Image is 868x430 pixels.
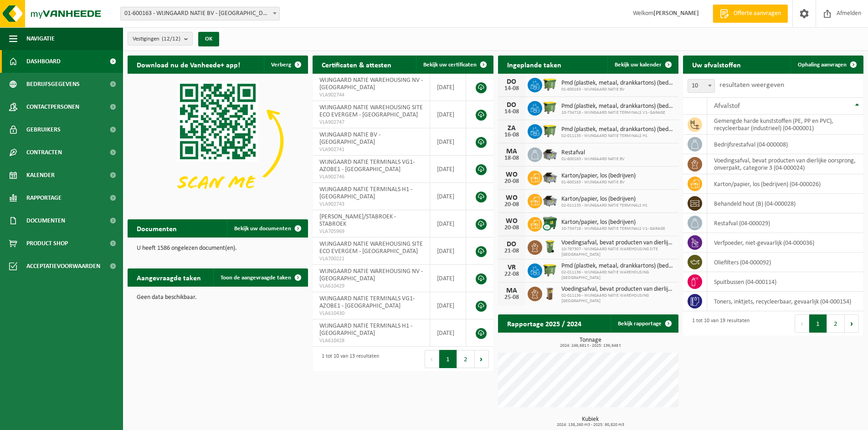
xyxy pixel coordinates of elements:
span: WIJNGAARD NATIE WAREHOUSING NV - [GEOGRAPHIC_DATA] [319,77,423,91]
td: [DATE] [430,74,466,101]
button: 2 [457,350,475,368]
div: DO [503,241,521,248]
span: 10-734718 - WIJNGAARD NATIE TERMINALS V1- GARAGE [561,226,665,232]
span: Karton/papier, los (bedrijven) [561,219,665,226]
span: Karton/papier, los (bedrijven) [561,172,636,180]
div: MA [503,148,521,155]
button: 2 [827,314,845,333]
span: 10-734718 - WIJNGAARD NATIE TERMINALS V1- GARAGE [561,110,674,116]
span: Voedingsafval, bevat producten van dierlijke oorsprong, onverpakt, categorie 3 [561,239,674,247]
span: WIJNGAARD NATIE TERMINALS VG1- AZOBE1 - [GEOGRAPHIC_DATA] [319,295,415,309]
h2: Rapportage 2025 / 2024 [498,314,591,332]
div: 14-08 [503,86,521,92]
div: MA [503,287,521,294]
span: VLA610430 [319,310,423,317]
img: WB-1100-HPE-GN-50 [542,100,558,115]
div: VR [503,264,521,271]
div: 20-08 [503,202,521,208]
div: 1 tot 10 van 13 resultaten [317,349,379,369]
span: 2024: 138,260 m3 - 2025: 90,820 m3 [503,423,678,427]
td: [DATE] [430,210,466,238]
td: [DATE] [430,238,466,265]
p: Geen data beschikbaar. [137,294,299,301]
span: VLA610428 [319,337,423,344]
span: Afvalstof [714,102,740,110]
div: 18-08 [503,155,521,162]
div: WO [503,171,521,178]
button: Next [475,350,489,368]
span: Kalender [26,164,55,187]
td: bedrijfsrestafval (04-000008) [707,135,863,154]
span: 10-797307 - WIJNGAARD NATIE WAREHOUSING SITE [GEOGRAPHIC_DATA] [561,247,674,258]
span: Restafval [561,149,625,157]
div: 22-08 [503,271,521,278]
span: WIJNGAARD NATIE WAREHOUSING NV - [GEOGRAPHIC_DATA] [319,268,423,282]
div: 20-08 [503,178,521,185]
span: 02-011135 - WIJNGAARD NATIE TERMINALS H1 [561,203,647,208]
span: Bekijk uw documenten [234,226,291,232]
span: [PERSON_NAME]/STABROEK - STABROEK [319,213,396,228]
td: behandeld hout (B) (04-000028) [707,194,863,213]
span: 02-011135 - WIJNGAARD NATIE TERMINALS H1 [561,133,674,139]
span: Dashboard [26,50,61,73]
div: 14-08 [503,109,521,115]
h2: Aangevraagde taken [128,268,210,286]
button: Verberg [264,56,307,74]
td: restafval (04-000029) [707,213,863,233]
td: karton/papier, los (bedrijven) (04-000026) [707,174,863,194]
h2: Certificaten & attesten [313,56,401,73]
span: 01-600163 - WIJNGAARD NATIE BV - ANTWERPEN [121,7,279,20]
h2: Documenten [128,219,186,237]
span: VLA902741 [319,146,423,153]
img: WB-5000-GAL-GY-01 [542,146,558,162]
span: 01-600163 - WIJNGAARD NATIE BV [561,87,674,92]
strong: [PERSON_NAME] [653,10,699,17]
span: VLA902743 [319,201,423,208]
span: Toon de aangevraagde taken [221,275,291,281]
button: 1 [439,350,457,368]
button: Previous [425,350,439,368]
td: [DATE] [430,183,466,210]
div: 25-08 [503,294,521,301]
span: Documenten [26,209,65,232]
count: (12/12) [162,36,180,42]
div: WO [503,218,521,225]
span: 02-011136 - WIJNGAARD NATIE WAREHOUSING [GEOGRAPHIC_DATA] [561,293,674,304]
span: Pmd (plastiek, metaal, drankkartons) (bedrijven) [561,126,674,133]
h2: Download nu de Vanheede+ app! [128,56,249,73]
td: [DATE] [430,101,466,128]
span: VLA902744 [319,91,423,99]
td: [DATE] [430,265,466,292]
div: DO [503,101,521,109]
span: 01-600163 - WIJNGAARD NATIE BV - ANTWERPEN [120,7,280,20]
a: Offerte aanvragen [713,5,788,23]
span: Pmd (plastiek, metaal, drankkartons) (bedrijven) [561,263,674,270]
span: Bekijk uw kalender [615,62,662,68]
label: resultaten weergeven [719,81,784,89]
td: [DATE] [430,128,466,156]
span: VLA700221 [319,255,423,263]
span: Acceptatievoorwaarden [26,255,100,278]
span: Bedrijfsgegevens [26,73,80,96]
img: Download de VHEPlus App [128,74,308,209]
span: VLA902746 [319,173,423,181]
div: ZA [503,125,521,132]
img: WB-1100-HPE-GN-50 [542,76,558,92]
span: Offerte aanvragen [731,9,783,18]
td: [DATE] [430,156,466,183]
a: Bekijk uw documenten [227,219,307,238]
span: 10 [688,80,714,92]
img: WB-0140-HPE-BN-01 [542,285,558,301]
span: 02-011136 - WIJNGAARD NATIE WAREHOUSING [GEOGRAPHIC_DATA] [561,270,674,281]
a: Ophaling aanvragen [791,56,863,74]
span: Verberg [271,62,291,68]
span: 2024: 246,681 t - 2025: 136,648 t [503,344,678,348]
a: Bekijk uw certificaten [416,56,493,74]
span: VLA610429 [319,283,423,290]
td: voedingsafval, bevat producten van dierlijke oorsprong, onverpakt, categorie 3 (04-000024) [707,154,863,174]
span: Ophaling aanvragen [798,62,847,68]
a: Bekijk uw kalender [607,56,678,74]
img: WB-1100-HPE-GN-50 [542,262,558,278]
span: Pmd (plastiek, metaal, drankkartons) (bedrijven) [561,103,674,110]
h2: Uw afvalstoffen [683,56,750,73]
